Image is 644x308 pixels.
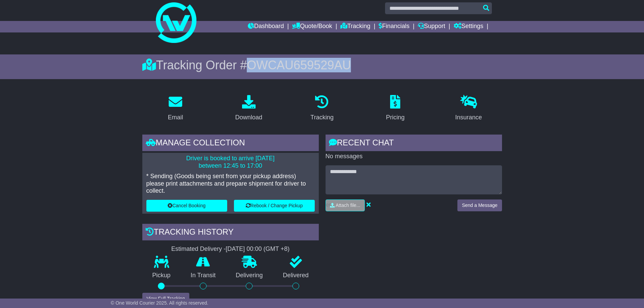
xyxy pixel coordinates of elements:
p: Delivered [273,272,319,279]
button: Rebook / Change Pickup [234,200,315,212]
div: Email [168,113,183,122]
div: Tracking Order # [142,58,502,72]
a: Tracking [306,93,338,124]
div: RECENT CHAT [326,135,502,153]
a: Dashboard [248,21,284,32]
p: No messages [326,153,502,160]
p: * Sending (Goods being sent from your pickup address) please print attachments and prepare shipme... [146,173,315,195]
a: Quote/Book [292,21,332,32]
a: Insurance [451,93,486,124]
div: Manage collection [142,135,319,153]
p: In Transit [181,272,226,279]
a: Financials [379,21,409,32]
div: Tracking [310,113,333,122]
a: Tracking [340,21,370,32]
div: Tracking history [142,224,319,242]
div: Pricing [386,113,405,122]
p: Driver is booked to arrive [DATE] between 12:45 to 17:00 [146,155,315,169]
a: Download [231,93,267,124]
a: Settings [454,21,483,32]
div: Insurance [455,113,482,122]
p: Delivering [226,272,273,279]
p: Pickup [142,272,181,279]
div: Estimated Delivery - [142,245,319,253]
button: Cancel Booking [146,200,227,212]
a: Support [418,21,445,32]
button: View Full Tracking [142,293,189,305]
div: Download [235,113,262,122]
span: © One World Courier 2025. All rights reserved. [111,300,209,306]
a: Email [163,93,187,124]
button: Send a Message [457,199,502,211]
a: Pricing [382,93,409,124]
span: OWCAU659529AU [247,58,351,72]
div: [DATE] 00:00 (GMT +8) [226,245,290,253]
